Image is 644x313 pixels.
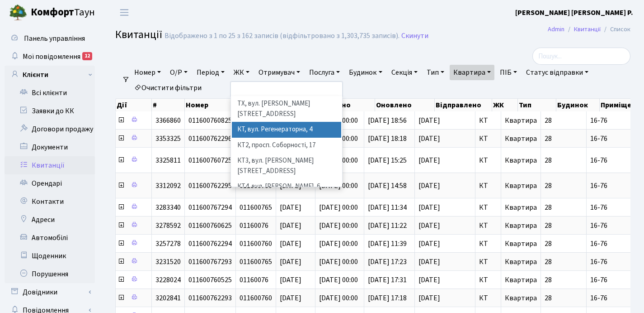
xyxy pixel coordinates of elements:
span: 28 [545,293,552,303]
a: Квитанції [5,156,95,174]
span: Квартира [505,116,537,125]
span: КТ [479,258,497,265]
span: [DATE] [418,204,471,211]
span: Квартира [505,181,537,191]
th: Тип [518,99,556,111]
span: Мої повідомлення [23,52,80,62]
th: ЖК [492,99,518,111]
b: [PERSON_NAME] [PERSON_NAME] Р. [515,8,633,18]
li: КТ2, просп. Соборності, 17 [232,138,341,154]
a: Квартира [450,65,494,80]
span: 01160076 [240,221,268,231]
span: 3202841 [155,293,181,303]
span: [DATE] 00:00 [319,257,358,267]
span: 28 [545,155,552,165]
a: Будинок [345,65,385,80]
span: КТ [479,240,497,247]
span: [DATE] [418,117,471,124]
span: [DATE] 00:00 [319,293,358,303]
span: [DATE] [280,202,301,212]
span: Квартира [505,155,537,165]
span: Квартира [505,275,537,285]
span: [DATE] 17:18 [368,293,407,303]
span: КТ [479,276,497,284]
span: [DATE] [418,276,471,284]
span: [DATE] 17:23 [368,257,407,267]
a: Автомобілі [5,229,95,247]
span: КТ [479,204,497,211]
a: Тип [423,65,448,80]
span: 28 [545,275,552,285]
span: [DATE] [418,240,471,247]
li: Список [601,24,630,34]
nav: breadcrumb [534,20,644,39]
span: 16-76 [590,222,641,229]
a: Номер [131,65,165,80]
a: Мої повідомлення12 [5,48,95,66]
span: 3283340 [155,202,181,212]
span: [DATE] [280,275,301,285]
th: Будинок [556,99,600,111]
a: Заявки до КК [5,102,95,120]
a: Послуга [306,65,343,80]
span: 011600762294 [188,239,232,249]
a: Статус відправки [522,65,592,80]
span: 3228024 [155,275,181,285]
th: Дії [116,99,152,111]
span: [DATE] 00:00 [319,221,358,231]
a: Всі клієнти [5,84,95,102]
button: Переключити навігацію [113,5,136,20]
span: [DATE] [418,294,471,302]
span: 011600762295 [188,181,232,191]
span: 28 [545,202,552,212]
span: 011600760525 [188,275,232,285]
a: Адреси [5,211,95,229]
span: [DATE] [280,293,301,303]
a: Admin [548,24,564,34]
th: Створено [316,99,376,111]
a: О/Р [166,65,191,80]
a: Щоденник [5,247,95,265]
span: 3325811 [155,155,181,165]
span: 01160076 [240,275,268,285]
span: 011600767294 [188,202,232,212]
div: 12 [82,52,92,60]
th: # [152,99,185,111]
span: 16-76 [590,204,641,211]
span: 011600767293 [188,257,232,267]
th: Оновлено [375,99,435,111]
span: [DATE] 17:31 [368,275,407,285]
span: 16-76 [590,117,641,124]
li: КТ, вул. Регенераторна, 4 [232,122,341,138]
span: КТ [479,182,497,189]
span: 3366860 [155,116,181,125]
input: Пошук... [532,48,630,65]
span: КТ [479,117,497,124]
span: Квартира [505,134,537,144]
span: 16-76 [590,135,641,142]
a: Період [193,65,228,80]
span: 3312092 [155,181,181,191]
span: 011600760 [240,293,272,303]
span: [DATE] [280,221,301,231]
span: КТ [479,135,497,142]
span: Квартира [505,293,537,303]
span: 16-76 [590,182,641,189]
span: 011600760825 [188,116,232,125]
li: КТ4, вул. [PERSON_NAME], 6 [232,179,341,195]
a: Довідники [5,283,95,301]
a: Порушення [5,265,95,283]
span: Панель управління [24,34,85,43]
span: 3278592 [155,221,181,231]
span: [DATE] 11:22 [368,221,407,231]
span: 28 [545,239,552,249]
th: Номер [185,99,235,111]
span: Квитанції [115,27,162,43]
a: Документи [5,138,95,156]
span: 28 [545,257,552,267]
span: [DATE] [418,258,471,265]
span: [DATE] [418,135,471,142]
span: [DATE] 18:18 [368,134,407,144]
a: ПІБ [496,65,521,80]
span: [DATE] 14:58 [368,181,407,191]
